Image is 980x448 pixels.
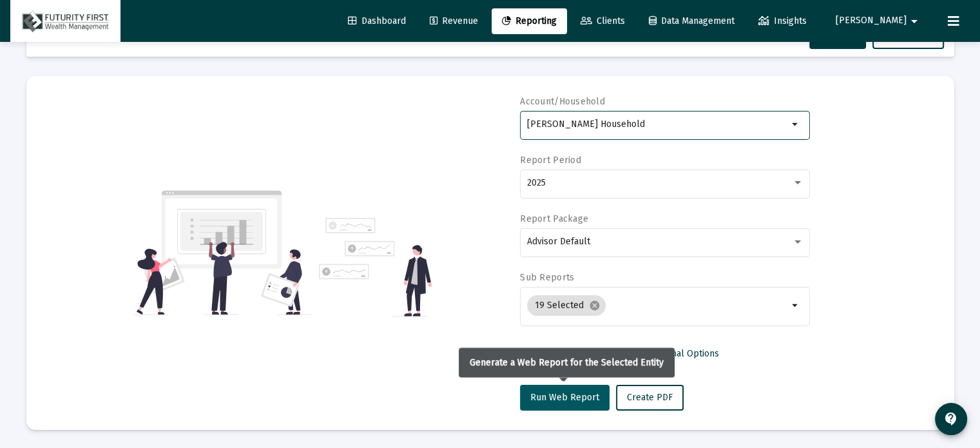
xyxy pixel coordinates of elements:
mat-icon: arrow_drop_down [788,117,803,132]
a: Insights [748,8,817,34]
mat-icon: cancel [589,300,600,311]
mat-icon: arrow_drop_down [907,8,922,34]
mat-chip: 19 Selected [527,295,606,316]
span: Insights [758,15,807,26]
span: Select Custom Period [530,348,620,359]
img: reporting [134,189,311,317]
a: Revenue [419,8,488,34]
button: Run Web Report [520,385,610,411]
a: Dashboard [338,8,416,34]
mat-icon: arrow_drop_down [788,298,803,313]
button: Create PDF [616,385,684,411]
span: [PERSON_NAME] [836,15,907,26]
span: Reporting [502,15,557,26]
span: Advisor Default [527,236,590,247]
mat-chip-list: Selection [527,293,788,318]
label: Sub Reports [520,272,574,283]
img: reporting-alt [319,218,432,317]
label: Account/Household [520,96,605,107]
button: [PERSON_NAME] [820,8,937,34]
img: Dashboard [20,8,111,34]
input: Search or select an account or household [527,119,788,130]
span: Data Management [649,15,735,26]
a: Data Management [639,8,745,34]
a: Clients [570,8,635,34]
span: Revenue [430,15,478,26]
span: Additional Options [644,348,719,359]
span: Clients [581,15,625,26]
span: Create PDF [627,392,673,403]
span: Dashboard [348,15,406,26]
mat-icon: contact_support [943,411,959,427]
span: 2025 [527,177,546,188]
span: Run Web Report [530,392,599,403]
a: Reporting [492,8,567,34]
label: Report Period [520,155,581,166]
label: Report Package [520,213,588,224]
